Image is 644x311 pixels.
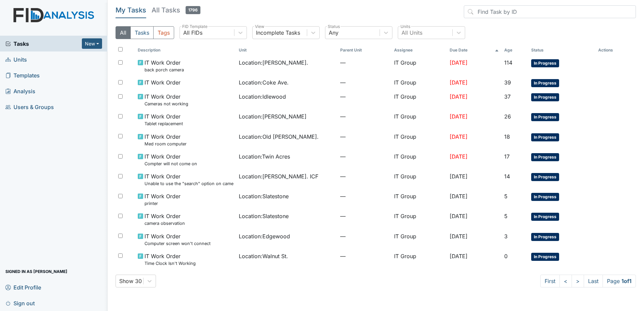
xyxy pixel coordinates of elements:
h5: All Tasks [152,5,200,15]
input: Find Task by ID [464,5,636,18]
small: back porch camera [144,67,184,73]
span: In Progress [531,253,559,261]
span: — [340,192,389,200]
nav: task-pagination [540,275,636,287]
th: Toggle SortBy [447,44,502,56]
span: 18 [504,133,510,140]
span: — [340,78,389,87]
span: — [340,252,389,260]
span: IT Work Order Cameras not working [144,93,188,107]
small: Cameras not working [144,101,188,107]
span: In Progress [531,59,559,67]
span: 114 [504,59,512,66]
span: Location : Twin Acres [239,152,290,161]
span: — [340,152,389,161]
td: IT Group [391,230,447,249]
span: 14 [504,173,510,180]
span: Page [603,275,636,287]
small: Med room computer [144,141,187,147]
span: 39 [504,79,511,86]
div: Type filter [116,26,174,39]
th: Toggle SortBy [236,44,337,56]
span: IT Work Order Compter will not come on [144,152,197,167]
span: 3 [504,233,508,240]
td: IT Group [391,150,447,170]
a: < [559,275,572,287]
th: Toggle SortBy [135,44,236,56]
h5: My Tasks [116,5,146,15]
span: [DATE] [450,253,468,260]
span: Location : [PERSON_NAME] [239,112,307,120]
span: Location : Walnut St. [239,252,288,260]
td: IT Group [391,90,447,110]
small: Tablet replacement [144,120,183,127]
span: Location : Slatestone [239,212,289,220]
button: Tags [153,26,174,39]
span: — [340,112,389,120]
small: Unable to use the "search" option on cameras. [144,180,234,187]
span: In Progress [531,233,559,241]
span: Analysis [5,86,35,96]
span: 0 [504,253,508,260]
span: Location : Slatestone [239,192,289,200]
td: IT Group [391,76,447,90]
input: Toggle All Rows Selected [118,47,123,51]
span: — [340,212,389,220]
span: — [340,172,389,180]
span: In Progress [531,153,559,161]
span: Templates [5,70,40,80]
span: Location : [PERSON_NAME]. ICF [239,172,318,180]
td: IT Group [391,209,447,229]
span: IT Work Order Time Clock Isn't Working [144,252,196,267]
span: [DATE] [450,233,468,240]
td: IT Group [391,249,447,269]
div: Incomplete Tasks [256,29,300,37]
span: IT Work Order Computer screen won't connect [144,232,211,247]
small: printer [144,200,181,207]
td: IT Group [391,170,447,189]
td: IT Group [391,189,447,209]
th: Toggle SortBy [528,44,595,56]
span: Units [5,54,27,65]
span: — [340,133,389,141]
span: 17 [504,153,510,160]
span: [DATE] [450,173,468,180]
span: 26 [504,113,511,120]
span: [DATE] [450,213,468,219]
span: IT Work Order printer [144,192,181,207]
span: In Progress [531,113,559,121]
span: [DATE] [450,153,468,160]
span: — [340,232,389,240]
div: All Units [401,29,422,37]
td: IT Group [391,56,447,76]
span: Users & Groups [5,102,54,112]
div: All FIDs [183,29,202,37]
span: 37 [504,93,511,100]
span: IT Work Order [144,78,181,87]
span: [DATE] [450,93,468,100]
span: 1796 [186,6,200,14]
span: In Progress [531,173,559,181]
span: [DATE] [450,59,468,66]
span: IT Work Order Med room computer [144,133,187,147]
span: In Progress [531,213,559,221]
span: [DATE] [450,193,468,200]
a: First [540,275,560,287]
span: Location : Idlewood [239,93,286,101]
span: In Progress [531,79,559,87]
td: IT Group [391,110,447,130]
th: Assignee [391,44,447,56]
span: In Progress [531,93,559,101]
span: — [340,93,389,101]
span: [DATE] [450,133,468,140]
span: [DATE] [450,79,468,86]
span: Location : Old [PERSON_NAME]. [239,133,319,141]
span: Location : Coke Ave. [239,78,289,87]
div: Any [329,29,339,37]
span: Location : Edgewood [239,232,290,240]
td: IT Group [391,130,447,150]
a: Tasks [5,40,82,48]
span: In Progress [531,133,559,141]
a: Last [584,275,603,287]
